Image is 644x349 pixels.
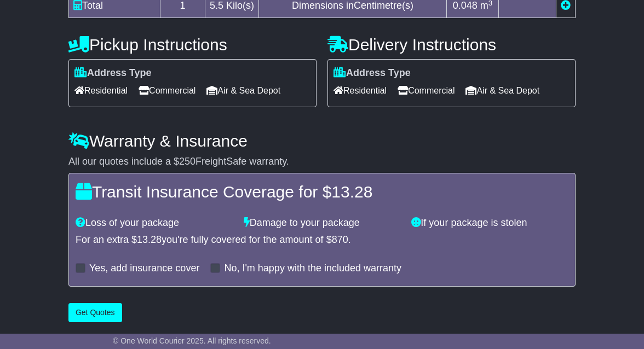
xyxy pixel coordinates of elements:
span: Residential [334,82,387,99]
span: Commercial [139,82,196,99]
span: Air & Sea Depot [465,82,539,99]
div: For an extra $ you're fully covered for the amount of $ . [76,234,568,246]
button: Get Quotes [68,303,122,322]
label: Address Type [334,67,411,79]
div: Loss of your package [70,217,238,229]
h4: Warranty & Insurance [68,132,576,150]
h4: Delivery Instructions [327,36,576,54]
span: Residential [74,82,128,99]
span: 13.28 [137,234,162,245]
label: No, I'm happy with the included warranty [224,263,401,275]
div: All our quotes include a $ FreightSafe warranty. [68,156,576,168]
span: Air & Sea Depot [206,82,280,99]
h4: Pickup Instructions [68,36,317,54]
span: 250 [179,156,196,167]
label: Address Type [74,67,152,79]
h4: Transit Insurance Coverage for $ [76,183,568,201]
div: Damage to your package [238,217,406,229]
span: Commercial [398,82,455,99]
span: © One World Courier 2025. All rights reserved. [113,336,271,345]
span: 870 [332,234,348,245]
div: If your package is stolen [406,217,574,229]
span: 13.28 [331,183,372,201]
label: Yes, add insurance cover [89,263,199,275]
